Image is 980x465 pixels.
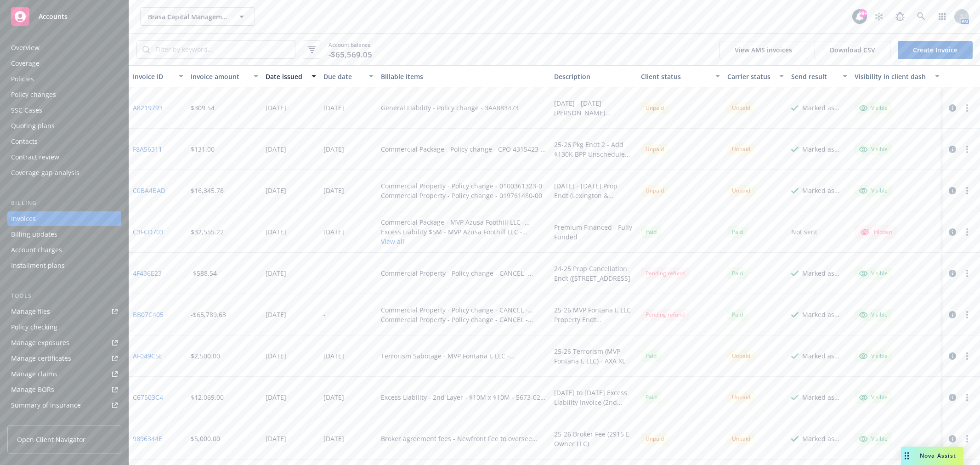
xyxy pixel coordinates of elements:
button: Brasa Capital Management, LLC [140,7,255,26]
button: Invoice amount [187,65,262,87]
div: Manage certificates [11,351,71,366]
div: Marked as sent [802,144,847,154]
div: $16,345.78 [191,186,224,195]
div: $5,000.00 [191,434,220,443]
button: Description [550,65,637,87]
div: Visible [859,393,888,402]
button: Date issued [262,65,320,87]
div: Invoice ID [133,72,173,81]
svg: Search [142,46,150,53]
div: Not sent [791,227,817,237]
div: [DATE] [323,144,344,154]
div: Installment plans [11,258,65,273]
div: Visible [859,435,888,443]
div: [DATE] [323,103,344,113]
div: Terrorism Sabotage - MVP Fontana I, LLC - US00156100SP25A [381,351,547,361]
div: Carrier status [727,72,773,81]
div: Manage BORs [11,382,54,397]
div: Unpaid [641,185,668,196]
div: Summary of insurance [11,398,81,413]
a: 9896344E [133,434,162,443]
div: 25-26 MVP Fontana I, LLC Property Endt Cancellations Eff [DATE] [554,305,634,324]
div: Paid [641,226,661,238]
div: Commercial Property - Policy change - CANCEL - 01719738901 [381,315,547,324]
div: Manage exposures [11,335,69,350]
div: Visible [859,311,888,319]
div: Visible [859,269,888,278]
a: Billing updates [7,227,121,242]
div: Contacts [11,134,38,149]
div: [DATE] - [DATE] Prop Endt (Lexington & Kinsale) - Extend Policy to [DATE] [554,181,634,200]
span: Account balance [329,41,372,58]
div: -$588.54 [191,268,217,278]
div: $32,555.22 [191,227,224,237]
div: [DATE] to [DATE] Excess Liability Invoice (2nd Layer - $10M x $10M) - Chubb [554,388,634,407]
span: Nova Assist [920,452,956,459]
a: Manage exposures [7,335,121,350]
div: Hidden [859,227,892,238]
div: Paid [641,391,661,403]
div: Billing updates [11,227,57,242]
div: [DATE] - [DATE] [PERSON_NAME] ([PERSON_NAME]) - Extend Policy to [DATE] [554,98,634,118]
div: Unpaid [727,350,755,362]
div: Paid [641,350,661,362]
div: Description [554,72,634,81]
div: Visibility in client dash [855,72,929,81]
div: 99+ [859,9,867,17]
div: Unpaid [641,102,668,113]
div: Contract review [11,150,59,164]
span: Brasa Capital Management, LLC [148,12,227,22]
div: Commercial Property - Policy change - 0100361323-0 [381,181,542,191]
button: Due date [320,65,378,87]
div: Unpaid [727,433,755,444]
button: Client status [637,65,724,87]
div: $131.00 [191,144,215,154]
a: A8219793 [133,103,163,113]
div: Policy changes [11,87,56,102]
a: Policies [7,72,121,86]
a: SSC Cases [7,103,121,118]
span: Paid [727,267,748,279]
div: [DATE] [266,144,286,154]
a: Invoices [7,211,121,226]
span: Paid [727,309,748,320]
div: Coverage gap analysis [11,165,79,180]
button: View AMS invoices [719,41,807,59]
div: Broker agreement fees - Newfront Fee to oversee placement and negotiate on insured's behalf [381,434,547,443]
a: C3FCD703 [133,227,164,237]
div: Visible [859,187,888,195]
a: BB07C405 [133,310,164,319]
a: Installment plans [7,258,121,273]
div: [DATE] [266,392,286,402]
a: Manage claims [7,367,121,381]
a: Summary of insurance [7,398,121,413]
div: [DATE] [266,351,286,361]
span: Paid [727,226,748,238]
div: Marked as sent [802,310,847,319]
a: Report a Bug [891,7,909,26]
div: Visible [859,145,888,153]
button: Carrier status [724,65,787,87]
div: Invoice amount [191,72,248,81]
div: - [323,268,326,278]
div: Drag to move [901,447,912,465]
div: [DATE] [266,310,286,319]
div: Quoting plans [11,119,55,133]
div: [DATE] [266,268,286,278]
a: Account charges [7,243,121,257]
div: $2,500.00 [191,351,220,361]
div: Billable items [381,72,547,81]
button: Nova Assist [901,447,963,465]
div: Marked as sent [802,351,847,361]
div: Marked as sent [802,103,847,113]
div: Visible [859,104,888,112]
div: - [323,310,326,319]
div: [DATE] [266,186,286,195]
div: [DATE] [323,186,344,195]
div: Tools [7,291,121,301]
a: 4F436E23 [133,268,162,278]
a: Overview [7,40,121,55]
a: Accounts [7,4,121,29]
